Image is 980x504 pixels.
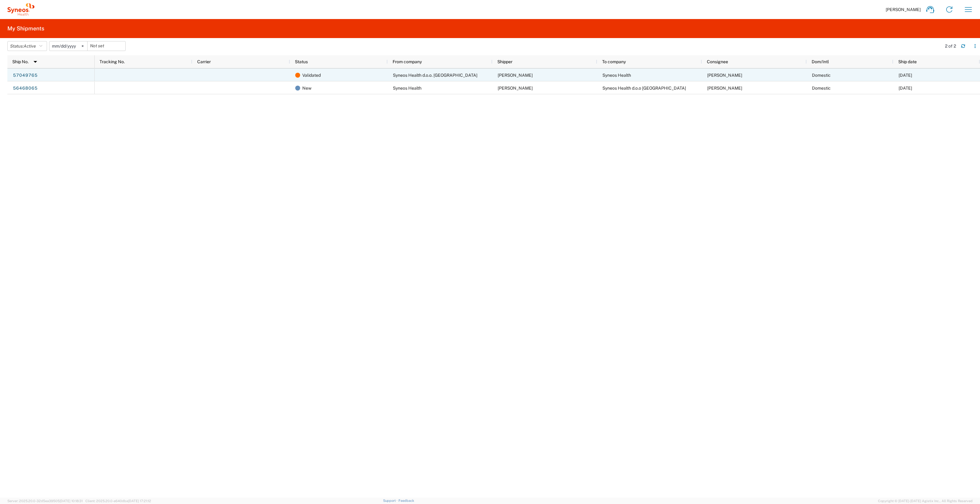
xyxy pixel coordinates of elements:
[602,59,626,64] span: To company
[12,59,29,64] span: Ship No.
[899,73,912,78] span: 10/08/2025
[13,83,38,93] a: 56468065
[60,499,83,503] span: [DATE] 10:18:31
[49,41,87,51] input: Not set
[295,59,308,64] span: Status
[812,59,829,64] span: Dom/Intl
[393,86,421,91] span: Syneos Health
[7,41,47,51] button: Status:Active
[498,86,533,91] span: Sonja Banovic
[30,57,40,67] img: arrow-dropdown.svg
[602,86,686,91] span: Syneos Health d.o.o Beograd
[302,82,312,95] span: New
[7,499,83,503] span: Server: 2025.20.0-32d5ea39505
[88,41,125,51] input: Not set
[24,44,36,48] span: Active
[497,59,512,64] span: Shipper
[393,73,477,78] span: Syneos Health d.o.o. Beograd
[498,73,533,78] span: Milutin Grbovic
[128,499,151,503] span: [DATE] 17:21:12
[302,69,321,82] span: Validated
[898,59,917,64] span: Ship date
[383,499,398,502] a: Support
[812,73,831,78] span: Domestic
[945,43,956,49] div: 2 of 2
[886,7,921,12] span: [PERSON_NAME]
[393,59,422,64] span: From company
[707,86,742,91] span: Luka Trajkovic
[707,59,728,64] span: Consignee
[398,499,414,502] a: Feedback
[812,86,831,91] span: Domestic
[707,73,742,78] span: Sonja Banovic
[899,86,912,91] span: 08/12/2025
[7,25,44,32] h2: My Shipments
[197,59,211,64] span: Carrier
[85,499,151,503] span: Client: 2025.20.0-e640dba
[100,59,125,64] span: Tracking No.
[878,498,973,504] span: Copyright © [DATE]-[DATE] Agistix Inc., All Rights Reserved
[602,73,631,78] span: Syneos Health
[13,71,38,80] a: 57049765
